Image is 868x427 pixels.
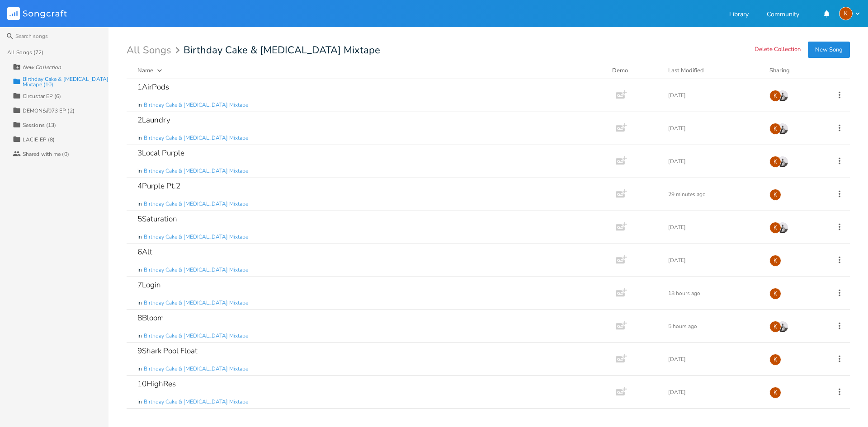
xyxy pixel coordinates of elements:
div: Kat [769,189,781,201]
span: Birthday Cake & [MEDICAL_DATA] Mixtape [144,299,248,307]
span: Birthday Cake & [MEDICAL_DATA] Mixtape [144,167,248,175]
div: New Collection [23,65,61,70]
button: Delete Collection [755,46,801,54]
div: [DATE] [668,258,759,263]
div: Shared with me (0) [23,151,69,157]
span: in [137,365,142,373]
div: Demo [612,66,657,75]
span: Birthday Cake & [MEDICAL_DATA] Mixtape [144,200,248,208]
div: Sessions (13) [23,122,56,128]
div: Kat [769,387,781,399]
div: All Songs [127,46,183,55]
img: Costa Tzoytzoyrakos [777,90,788,102]
div: 18 hours ago [668,291,759,296]
img: Costa Tzoytzoyrakos [777,156,788,168]
div: [DATE] [668,389,759,395]
span: in [137,101,142,109]
img: Costa Tzoytzoyrakos [777,321,788,333]
div: 2Laundry [137,116,170,124]
span: in [137,200,142,208]
span: Birthday Cake & [MEDICAL_DATA] Mixtape [184,45,380,55]
span: in [137,233,142,241]
span: in [137,266,142,274]
div: All Songs (72) [7,50,43,55]
div: Kat [769,321,781,333]
div: 1AirPods [137,83,169,91]
button: Last Modified [668,66,759,75]
div: Kat [769,156,781,168]
img: Costa Tzoytzoyrakos [777,222,788,234]
div: Last Modified [668,66,704,75]
span: Birthday Cake & [MEDICAL_DATA] Mixtape [144,398,248,406]
div: Circustar EP (6) [23,94,61,99]
span: in [137,398,142,406]
div: [DATE] [668,159,759,164]
span: in [137,299,142,307]
div: LACIE EP (8) [23,137,55,142]
span: Birthday Cake & [MEDICAL_DATA] Mixtape [144,332,248,340]
div: Kat [769,354,781,366]
div: [DATE] [668,225,759,230]
div: 6Alt [137,248,152,256]
div: Kat [769,123,781,135]
button: New Song [808,42,850,58]
div: 29 minutes ago [668,192,759,197]
span: Birthday Cake & [MEDICAL_DATA] Mixtape [144,233,248,241]
button: K [839,7,861,20]
div: 10HighRes [137,380,176,388]
div: [DATE] [668,357,759,362]
span: Birthday Cake & [MEDICAL_DATA] Mixtape [144,365,248,373]
div: Kat [839,7,853,20]
a: Library [729,11,749,19]
img: Costa Tzoytzoyrakos [777,123,788,135]
div: Kat [769,222,781,234]
div: Kat [769,255,781,267]
span: Birthday Cake & [MEDICAL_DATA] Mixtape [144,101,248,109]
div: Name [137,66,153,75]
button: Name [137,66,601,75]
div: 9Shark Pool Float [137,347,198,355]
div: 4Purple Pt.2 [137,182,180,190]
div: [DATE] [668,126,759,131]
div: Sharing [769,66,824,75]
div: 3Local Purple [137,149,184,157]
span: Birthday Cake & [MEDICAL_DATA] Mixtape [144,266,248,274]
span: in [137,332,142,340]
div: Kat [769,90,781,102]
div: 8Bloom [137,314,164,322]
div: [DATE] [668,93,759,98]
span: in [137,167,142,175]
div: 5 hours ago [668,324,759,329]
span: in [137,134,142,142]
div: Birthday Cake & [MEDICAL_DATA] Mixtape (10) [23,76,108,87]
div: 5Saturation [137,215,177,223]
div: Kat [769,288,781,300]
div: 7Login [137,281,161,289]
span: Birthday Cake & [MEDICAL_DATA] Mixtape [144,134,248,142]
div: DEMONS//073 EP (2) [23,108,75,113]
a: Community [767,11,799,19]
